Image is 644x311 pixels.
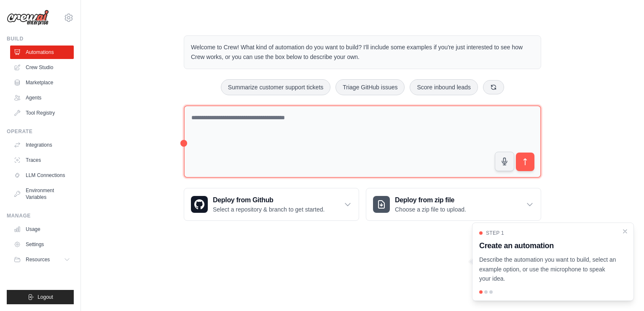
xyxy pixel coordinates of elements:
div: Widget de chat [602,271,644,311]
button: Resources [10,253,74,266]
h3: Create an automation [479,240,617,252]
button: Score inbound leads [410,79,478,95]
a: Usage [10,223,74,236]
span: Step 1 [486,230,504,236]
p: Welcome to Crew! What kind of automation do you want to build? I'll include some examples if you'... [191,43,534,62]
a: Settings [10,238,74,251]
button: Logout [7,290,74,304]
a: LLM Connections [10,169,74,182]
div: Manage [7,212,74,219]
a: Agents [10,91,74,105]
button: Close walkthrough [622,228,628,235]
a: Traces [10,153,74,167]
img: Logo [7,10,49,26]
a: Marketplace [10,76,74,89]
p: Describe the automation you want to build, select an example option, or use the microphone to spe... [479,255,617,284]
a: Automations [10,46,74,59]
span: Resources [26,256,50,263]
div: Build [7,35,74,42]
iframe: Chat Widget [602,271,644,311]
button: Summarize customer support tickets [221,79,330,95]
a: Environment Variables [10,184,74,204]
p: Choose a zip file to upload. [395,205,466,214]
div: Operate [7,128,74,135]
button: Triage GitHub issues [335,79,405,95]
a: Crew Studio [10,61,74,74]
p: Select a repository & branch to get started. [213,205,325,214]
h3: Deploy from zip file [395,195,466,205]
h3: Deploy from Github [213,195,325,205]
span: Logout [38,294,53,300]
a: Tool Registry [10,106,74,120]
a: Integrations [10,138,74,152]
